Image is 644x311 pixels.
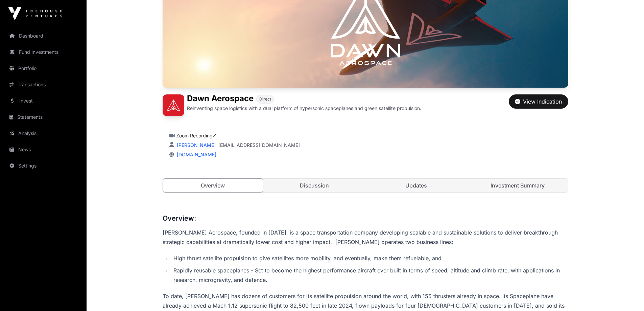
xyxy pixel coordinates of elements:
[515,97,562,106] div: View Indication
[264,179,365,192] a: Discussion
[468,179,568,192] a: Investment Summary
[171,253,568,263] li: High thrust satellite propulsion to give satellites more mobility, and eventually, make them refu...
[366,179,467,192] a: Updates
[5,142,81,157] a: News
[259,96,271,102] span: Direct
[163,228,568,247] p: [PERSON_NAME] Aerospace, founded in [DATE], is a space transportation company developing scalable...
[8,7,62,20] img: Icehouse Ventures Logo
[509,101,568,108] a: View Indication
[5,158,81,173] a: Settings
[187,94,254,104] h1: Dawn Aerospace
[610,279,644,311] iframe: Chat Widget
[5,61,81,76] a: Portfolio
[163,94,184,116] img: Dawn Aerospace
[175,142,216,148] a: [PERSON_NAME]
[5,77,81,92] a: Transactions
[509,94,568,109] button: View Indication
[163,178,264,193] a: Overview
[176,133,216,138] a: Zoom Recording
[163,213,568,224] h3: Overview:
[5,28,81,43] a: Dashboard
[5,45,81,60] a: Fund Investments
[187,105,421,112] p: Reinventing space logistics with a dual platform of hypersonic spaceplanes and green satellite pr...
[5,126,81,141] a: Analysis
[5,110,81,125] a: Statements
[171,266,568,285] li: Rapidly reusable spaceplanes - Set to become the highest performance aircraft ever built in terms...
[174,152,216,157] a: [DOMAIN_NAME]
[218,142,300,149] a: [EMAIL_ADDRESS][DOMAIN_NAME]
[5,93,81,108] a: Invest
[163,179,568,192] nav: Tabs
